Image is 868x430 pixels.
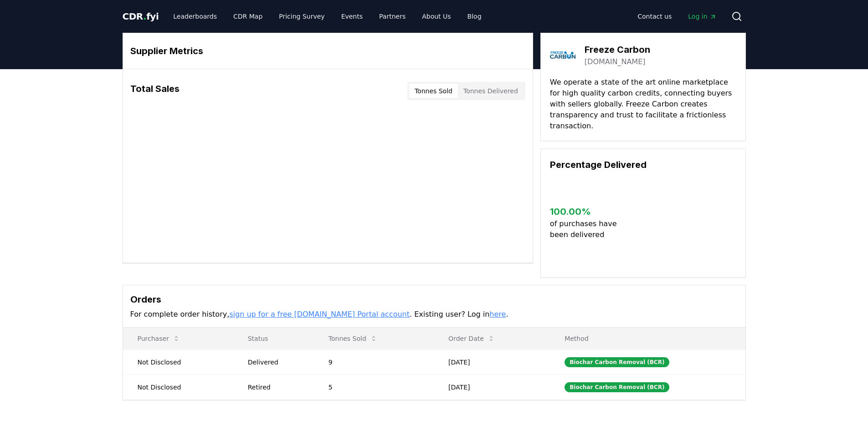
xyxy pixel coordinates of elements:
[409,84,458,98] button: Tonnes Sold
[248,358,307,367] div: Delivered
[550,218,624,240] p: of purchases have been delivered
[630,8,679,25] a: Contact us
[681,8,724,25] a: Log in
[130,329,187,348] button: Purchaser
[434,374,550,400] td: [DATE]
[314,374,434,400] td: 5
[166,8,488,25] nav: Main
[123,11,159,22] span: CDR fyi
[688,12,716,21] span: Log in
[130,309,738,320] p: For complete order history, . Existing user? Log in .
[229,310,410,319] a: sign up for a free [DOMAIN_NAME] Portal account
[550,205,624,218] h3: 100.00 %
[585,56,646,67] a: [DOMAIN_NAME]
[565,357,669,367] div: Biochar Carbon Removal (BCR)
[130,293,738,306] h3: Orders
[550,42,575,68] img: Freeze Carbon-logo
[557,334,738,343] p: Method
[166,8,224,25] a: Leaderboards
[434,349,550,374] td: [DATE]
[550,158,736,172] h3: Percentage Delivered
[458,84,524,98] button: Tonnes Delivered
[226,8,270,25] a: CDR Map
[143,11,146,22] span: .
[565,382,669,392] div: Biochar Carbon Removal (BCR)
[314,349,434,374] td: 9
[585,43,650,56] h3: Freeze Carbon
[123,349,233,374] td: Not Disclosed
[334,8,370,25] a: Events
[460,8,489,25] a: Blog
[550,77,736,132] p: We operate a state of the art online marketplace for high quality carbon credits, connecting buye...
[123,10,159,23] a: CDR.fyi
[123,374,233,400] td: Not Disclosed
[248,383,307,392] div: Retired
[130,82,180,100] h3: Total Sales
[372,8,413,25] a: Partners
[441,329,502,348] button: Order Date
[241,334,307,343] p: Status
[415,8,458,25] a: About Us
[630,8,724,25] nav: Main
[130,44,525,58] h3: Supplier Metrics
[321,329,385,348] button: Tonnes Sold
[489,310,506,319] a: here
[272,8,332,25] a: Pricing Survey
